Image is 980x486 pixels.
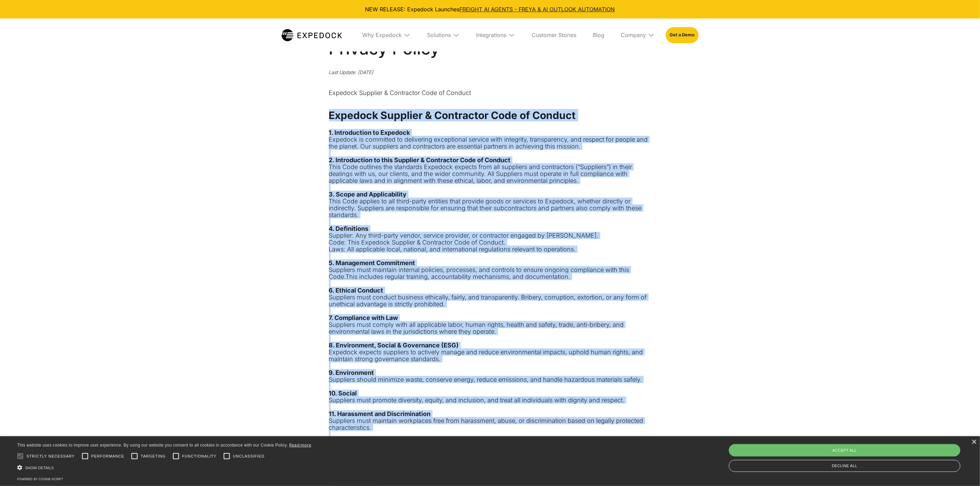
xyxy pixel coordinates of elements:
div: Why Expedock [357,19,416,51]
div: Solutions [422,19,465,51]
div: Company [621,32,646,38]
strong: 11. Harassment and Discrimination [329,410,431,417]
div: Show details [17,464,311,471]
div: Solutions [427,32,451,38]
iframe: Chat Widget [866,412,980,486]
strong: 7. Compliance with Law [329,314,398,321]
span: Show details [25,466,54,470]
div: Integrations [476,32,506,38]
a: Read more [289,442,311,448]
strong: 4. Definitions [329,225,369,232]
strong: 9. Environment [329,369,374,376]
a: Get a Demo [666,27,698,43]
a: Blog [587,19,610,51]
span: Performance [91,453,125,459]
a: Powered by cookie-script [17,477,63,481]
strong: 8. Environment, Social & Governance (ESG) [329,342,459,349]
div: Decline all [729,460,960,472]
span: Unclassified [233,453,264,459]
div: Integrations [471,19,521,51]
div: Why Expedock [362,32,402,38]
strong: 6. Ethical Conduct [329,287,383,294]
strong: 2. Introduction to this Supplier & Contractor Code of Conduct [329,156,511,164]
span: Functionality [182,453,216,459]
strong: Expedock Supplier & Contractor Code of Conduct [329,109,576,121]
a: FREIGHT AI AGENTS - FREYA & AI OUTLOOK AUTOMATION [460,6,615,13]
a: Customer Stories [526,19,582,51]
strong: 3. Scope and Applicability [329,191,407,198]
span: Targeting [141,453,165,459]
p: Expedock Supplier & Contractor Code of Conduct [329,88,651,98]
div: Company [615,19,660,51]
span: Strictly necessary [26,453,75,459]
strong: 1. Introduction to Expedock [329,129,410,136]
em: Last Update: [DATE] [329,69,374,75]
strong: 5. Management Commitment [329,259,415,266]
strong: 10. Social [329,390,357,397]
div: NEW RELEASE: Expedock Launches [5,5,975,13]
div: Accept all [729,444,960,457]
span: This website uses cookies to improve user experience. By using our website you consent to all coo... [17,443,288,448]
